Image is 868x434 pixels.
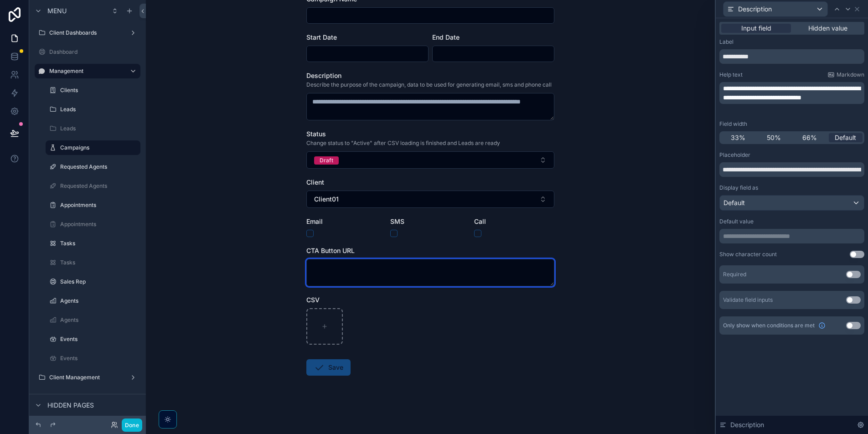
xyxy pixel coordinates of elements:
[35,389,140,404] a: Support Ticket
[719,71,743,78] label: Help text
[837,71,864,78] span: Markdown
[60,297,139,305] label: Agents
[46,179,140,193] a: Requested Agents
[723,271,746,278] div: Required
[47,6,67,15] span: Menu
[60,201,139,209] label: Appointments
[719,82,864,104] div: scrollable content
[49,393,139,400] label: Support Ticket
[738,5,772,14] span: Description
[46,102,140,117] a: Leads
[432,33,460,41] span: End Date
[719,251,777,258] div: Show character count
[306,191,554,208] button: Select Button
[719,38,734,46] label: Label
[719,120,747,128] label: Field width
[306,359,351,376] button: Save
[474,217,486,225] span: Call
[306,296,320,304] span: CSV
[723,322,815,329] span: Only show when conditions are met
[46,294,140,308] a: Agents
[719,151,750,159] label: Placeholder
[46,313,140,327] a: Agents
[46,121,140,136] a: Leads
[46,140,140,155] a: Campaigns
[46,236,140,251] a: Tasks
[60,87,139,94] label: Clients
[730,420,764,429] span: Description
[49,29,126,36] label: Client Dashboards
[35,45,140,59] a: Dashboard
[60,106,139,113] label: Leads
[46,351,140,366] a: Events
[60,259,139,266] label: Tasks
[719,218,754,225] label: Default value
[35,64,140,78] a: Management
[306,33,337,41] span: Start Date
[802,133,817,142] span: 66%
[46,332,140,346] a: Events
[306,247,355,254] span: CTA Button URL
[49,48,139,56] label: Dashboard
[122,418,142,432] button: Done
[46,160,140,174] a: Requested Agents
[35,370,140,385] a: Client Management
[60,182,139,190] label: Requested Agents
[306,178,324,186] span: Client
[320,156,333,165] div: Draft
[49,374,126,381] label: Client Management
[723,198,745,207] span: Default
[306,81,552,88] span: Describe the purpose of the campaign, data to be used for generating email, sms and phone call
[723,1,828,17] button: Description
[60,240,139,247] label: Tasks
[719,195,864,211] button: Default
[46,83,140,98] a: Clients
[46,198,140,212] a: Appointments
[47,401,94,410] span: Hidden pages
[306,139,500,147] span: Change status to "Active" after CSV loading is finished and Leads are ready
[60,355,139,362] label: Events
[60,316,139,324] label: Agents
[60,278,139,285] label: Sales Rep
[46,255,140,270] a: Tasks
[731,133,745,142] span: 33%
[306,130,326,138] span: Status
[46,217,140,232] a: Appointments
[808,24,847,33] span: Hidden value
[314,195,339,204] span: Client01
[49,67,122,75] label: Management
[390,217,404,225] span: SMS
[306,217,323,225] span: Email
[741,24,771,33] span: Input field
[767,133,781,142] span: 50%
[306,72,341,79] span: Description
[46,274,140,289] a: Sales Rep
[35,26,140,40] a: Client Dashboards
[723,296,773,304] div: Validate field inputs
[306,151,554,169] button: Select Button
[60,125,139,132] label: Leads
[60,144,135,151] label: Campaigns
[60,336,139,343] label: Events
[835,133,856,142] span: Default
[60,221,139,228] label: Appointments
[60,163,139,170] label: Requested Agents
[719,184,758,191] label: Display field as
[827,71,864,78] a: Markdown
